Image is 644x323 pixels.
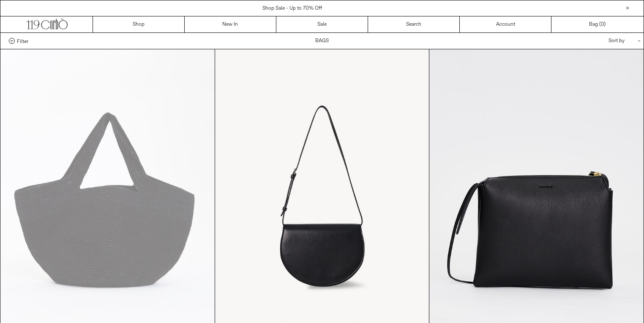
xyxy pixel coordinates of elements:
a: Account [460,16,551,32]
span: 0 [601,21,604,28]
a: Shop Sale - Up to 70% Off [262,5,322,12]
a: Sale [276,16,368,32]
span: Filter [17,38,28,44]
div: Sort by [559,33,635,49]
a: New In [185,16,276,32]
a: Bag () [551,16,643,32]
a: Search [368,16,460,32]
a: Shop [93,16,185,32]
span: ) [601,21,606,28]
